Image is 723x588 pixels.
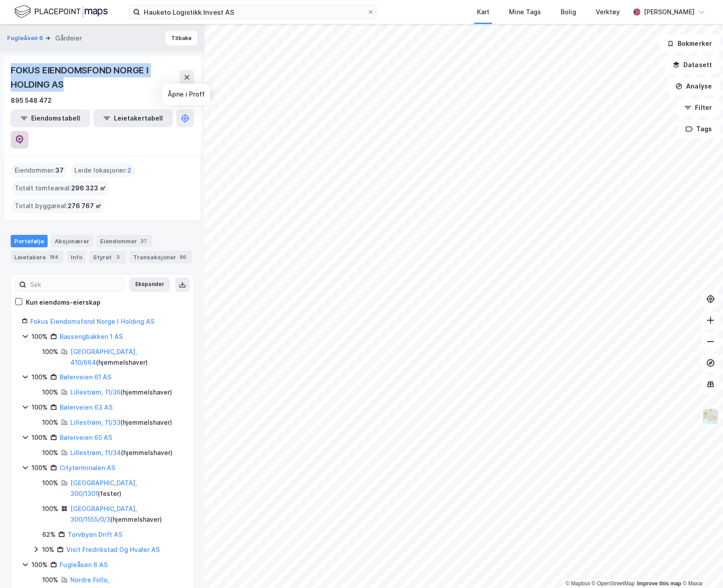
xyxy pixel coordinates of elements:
input: Søk på adresse, matrikkel, gårdeiere, leietakere eller personer [140,5,367,19]
div: 100% [42,478,58,488]
div: Mine Tags [509,7,541,17]
a: Bølerveien 65 AS [60,434,112,441]
img: logo.f888ab2527a4732fd821a326f86c7f29.svg [14,4,108,20]
a: Lillestrøm, 11/34 [70,449,121,456]
div: 895 548 472 [11,95,52,106]
div: Leide lokasjoner : [71,163,135,177]
button: Eiendomstabell [11,109,90,127]
div: [PERSON_NAME] [644,7,695,17]
a: Improve this map [637,580,681,587]
button: Tilbake [166,31,198,45]
a: Fokus Eiendomsfond Norge I Holding AS [30,318,154,325]
div: 100% [32,432,48,443]
div: 100% [32,331,48,342]
div: 86 [178,253,188,262]
button: Leietakertabell [93,109,173,127]
div: ( hjemmelshaver ) [70,417,172,428]
button: Datasett [665,56,719,74]
div: ( fester ) [70,478,183,499]
div: Gårdeier [55,33,82,44]
div: 100% [42,575,58,585]
div: Transaksjoner [129,251,192,263]
a: Bølerveien 63 AS [60,403,113,411]
a: Lillestrøm, 11/33 [70,419,121,426]
div: 184 [48,253,60,262]
div: ( hjemmelshaver ) [70,503,183,525]
span: 296 323 ㎡ [71,183,106,193]
div: Eiendommer [97,235,152,247]
div: Leietakere [11,251,64,263]
button: Fugleåsen 6 [7,34,45,43]
div: 100% [42,447,58,458]
div: 100% [32,463,48,473]
div: 3 [113,253,122,262]
input: Søk [26,278,124,291]
a: Bassengbakken 1 AS [60,333,123,340]
div: Eiendommer : [11,163,67,177]
div: 100% [42,346,58,357]
a: Fugleåsen 6 AS [60,561,108,568]
div: ( hjemmelshaver ) [70,387,172,398]
span: 2 [127,165,131,176]
div: 10% [42,544,54,555]
div: 100% [42,503,58,514]
div: 100% [42,417,58,428]
div: FOKUS EIENDOMSFOND NORGE I HOLDING AS [11,63,180,92]
div: Portefølje [11,235,48,247]
iframe: Chat Widget [679,545,723,588]
span: 276 767 ㎡ [68,201,101,211]
div: 100% [32,372,48,383]
button: Analyse [668,77,719,95]
button: Filter [677,99,719,117]
div: Totalt byggareal : [11,199,105,213]
a: [GEOGRAPHIC_DATA], 300/1301 [70,479,137,497]
a: Visit Fredrikstad Og Hvaler AS [66,546,160,553]
div: Verktøy [596,7,620,17]
div: Kart [477,7,489,17]
button: Ekspander [129,278,170,292]
a: [GEOGRAPHIC_DATA], 300/1555/0/3 [70,505,137,523]
a: [GEOGRAPHIC_DATA], 410/664 [70,348,137,366]
a: Torvbyen Drift AS [68,531,122,538]
div: ( hjemmelshaver ) [70,447,173,458]
div: 100% [42,387,58,398]
div: Styret [89,251,126,263]
div: 100% [32,560,48,570]
div: 37 [139,237,149,246]
div: Info [67,251,86,263]
button: Bokmerker [659,35,719,52]
div: ( hjemmelshaver ) [70,346,183,368]
a: Cityterminalen AS [60,464,115,471]
div: 100% [32,402,48,413]
div: Bolig [561,7,576,17]
span: 37 [55,165,64,176]
a: Lillestrøm, 11/36 [70,388,121,396]
div: Totalt tomteareal : [11,181,109,195]
div: 62% [42,529,56,540]
div: Kun eiendoms-eierskap [26,297,101,308]
img: Z [702,408,719,425]
div: Kontrollprogram for chat [679,545,723,588]
a: Bølerveien 61 AS [60,373,111,381]
a: Mapbox [565,580,590,587]
button: Tags [678,120,719,138]
a: OpenStreetMap [592,580,635,587]
div: Aksjonærer [51,235,93,247]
